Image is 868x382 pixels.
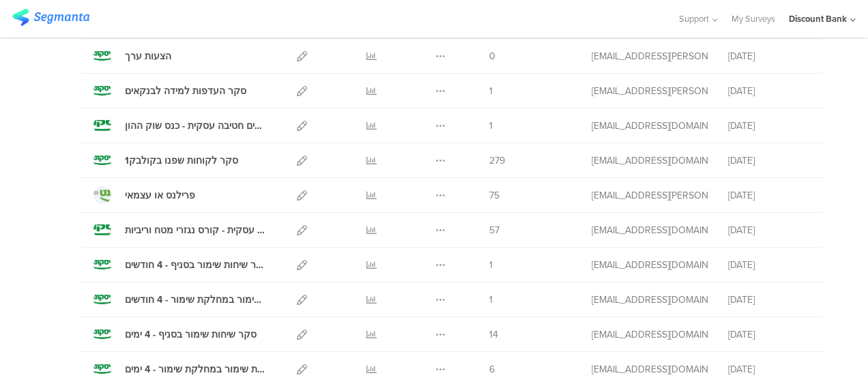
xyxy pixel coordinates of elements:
[489,293,493,307] span: 1
[489,362,495,377] span: 6
[592,153,708,168] div: eden.nabet@dbank.co.il
[125,188,195,203] div: פרילנס או עצמאי
[93,151,238,169] a: סקר לקוחות שפנו בקולבק1
[728,84,810,98] div: [DATE]
[125,293,267,307] div: סקר שיחות שימור במחלקת שימור - 4 חודשים
[592,84,708,98] div: hofit.refael@dbank.co.il
[489,223,500,237] span: 57
[125,119,267,133] div: כנסים חטיבה עסקית - כנס שוק ההון
[12,9,89,26] img: segmanta logo
[728,258,810,272] div: [DATE]
[592,293,708,307] div: anat.gilad@dbank.co.il
[592,362,708,377] div: anat.gilad@dbank.co.il
[728,49,810,63] div: [DATE]
[728,119,810,133] div: [DATE]
[93,221,267,239] a: כנסים חטיבה עסקית - קורס נגזרי מטח וריביות
[93,47,171,65] a: הצעות ערך
[592,119,708,133] div: anat.gilad@dbank.co.il
[489,153,505,168] span: 279
[592,49,708,63] div: hofit.refael@dbank.co.il
[489,188,500,203] span: 75
[125,49,171,63] div: הצעות ערך
[93,291,267,308] a: סקר שיחות שימור במחלקת שימור - 4 חודשים
[728,153,810,168] div: [DATE]
[592,258,708,272] div: anat.gilad@dbank.co.il
[728,362,810,377] div: [DATE]
[125,153,238,168] div: סקר לקוחות שפנו בקולבק1
[125,327,257,342] div: סקר שיחות שימור בסניף - 4 ימים
[489,49,495,63] span: 0
[93,186,195,204] a: פרילנס או עצמאי
[93,117,267,134] a: כנסים חטיבה עסקית - כנס שוק ההון
[489,258,493,272] span: 1
[679,12,709,25] span: Support
[592,327,708,342] div: anat.gilad@dbank.co.il
[489,84,493,98] span: 1
[728,223,810,237] div: [DATE]
[125,84,246,98] div: סקר העדפות למידה לבנקאים
[93,360,267,378] a: סקר שיחות שימור במחלקת שימור - 4 ימים
[789,12,847,25] div: Discount Bank
[728,293,810,307] div: [DATE]
[728,188,810,203] div: [DATE]
[125,362,267,377] div: סקר שיחות שימור במחלקת שימור - 4 ימים
[125,223,267,237] div: כנסים חטיבה עסקית - קורס נגזרי מטח וריביות
[93,82,246,100] a: סקר העדפות למידה לבנקאים
[592,188,708,203] div: hofit.refael@dbank.co.il
[125,258,267,272] div: סקר שיחות שימור בסניף - 4 חודשים
[93,256,267,274] a: סקר שיחות שימור בסניף - 4 חודשים
[489,327,498,342] span: 14
[728,327,810,342] div: [DATE]
[489,119,493,133] span: 1
[592,223,708,237] div: anat.gilad@dbank.co.il
[93,325,257,343] a: סקר שיחות שימור בסניף - 4 ימים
